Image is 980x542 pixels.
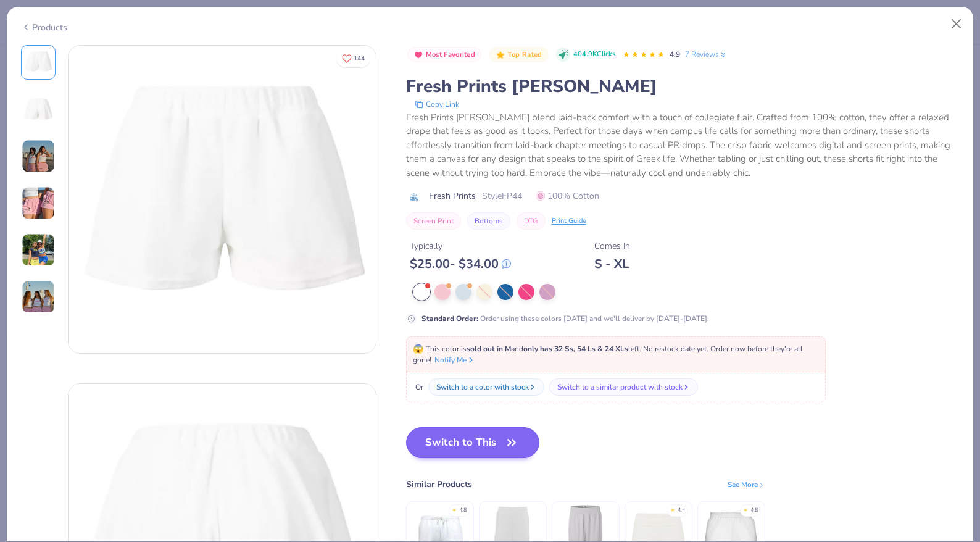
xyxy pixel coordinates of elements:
[410,240,511,252] div: Typically
[459,506,467,515] div: 4.8
[413,50,423,60] img: Most Favorited sort
[945,12,968,36] button: Close
[467,344,511,354] strong: sold out in M
[421,314,478,323] strong: Standard Order :
[508,51,542,58] span: Top Rated
[421,313,709,324] div: Order using these colors [DATE] and we'll deliver by [DATE]-[DATE].
[428,378,544,396] button: Switch to a color with stock
[594,256,630,272] div: S - XL
[685,49,728,60] a: 7 Reviews
[22,280,55,314] img: User generated content
[573,49,615,60] span: 404.9K Clicks
[354,56,365,62] span: 144
[623,45,665,65] div: 4.9 Stars
[23,94,53,124] img: Back
[434,354,475,365] button: Notify Me
[489,47,548,63] button: Badge Button
[411,98,463,110] button: copy to clipboard
[336,49,370,67] button: Like
[743,506,748,511] div: ★
[523,344,628,354] strong: only has 32 Ss, 54 Ls & 24 XLs
[406,75,960,98] div: Fresh Prints [PERSON_NAME]
[426,51,475,58] span: Most Favorited
[678,506,685,515] div: 4.4
[750,506,758,515] div: 4.8
[517,212,546,230] button: DTG
[482,190,522,202] span: Style FP44
[670,49,680,59] span: 4.9
[407,47,482,63] button: Badge Button
[21,21,67,34] div: Products
[23,48,53,77] img: Front
[406,212,461,230] button: Screen Print
[69,46,376,353] img: Front
[406,110,960,180] div: Fresh Prints [PERSON_NAME] blend laid-back comfort with a touch of collegiate flair. Crafted from...
[452,506,457,511] div: ★
[436,381,529,393] div: Switch to a color with stock
[594,240,630,252] div: Comes In
[406,427,540,458] button: Switch to This
[728,479,765,490] div: See More
[536,190,599,202] span: 100% Cotton
[406,478,472,491] div: Similar Products
[22,186,55,220] img: User generated content
[22,233,55,267] img: User generated content
[22,140,55,173] img: User generated content
[429,190,476,202] span: Fresh Prints
[467,212,510,230] button: Bottoms
[410,256,511,272] div: $ 25.00 - $ 34.00
[552,216,586,227] div: Print Guide
[670,506,675,511] div: ★
[549,378,698,396] button: Switch to a similar product with stock
[413,343,423,355] span: 😱
[557,381,683,393] div: Switch to a similar product with stock
[406,192,423,202] img: brand logo
[413,344,803,365] span: This color is and left. No restock date yet. Order now before they're all gone!
[496,50,505,60] img: Top Rated sort
[413,381,423,393] span: Or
